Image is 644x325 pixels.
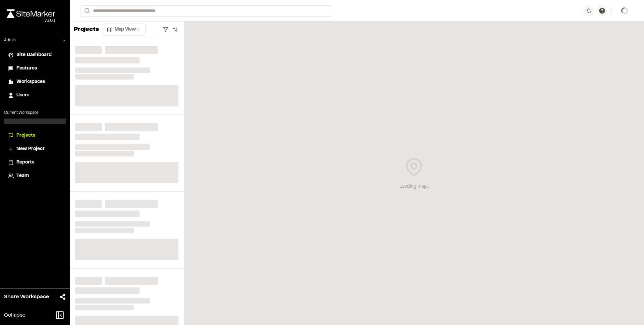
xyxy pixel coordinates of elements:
[4,293,49,301] span: Share Workspace
[4,311,25,319] span: Collapse
[8,145,62,153] a: New Project
[8,92,62,99] a: Users
[8,159,62,166] a: Reports
[16,92,29,99] span: Users
[399,183,429,190] div: Loading map...
[4,37,16,43] p: Admin
[7,18,55,24] div: Oh geez...please don't...
[8,78,62,86] a: Workspaces
[16,51,52,59] span: Site Dashboard
[16,145,45,153] span: New Project
[16,172,29,180] span: Team
[80,5,93,16] button: Search
[7,9,55,18] img: rebrand.png
[8,172,62,180] a: Team
[16,65,37,72] span: Features
[8,132,62,139] a: Projects
[16,132,35,139] span: Projects
[74,25,99,34] p: Projects
[16,78,45,86] span: Workspaces
[8,51,62,59] a: Site Dashboard
[8,65,62,72] a: Features
[16,159,34,166] span: Reports
[4,110,66,116] p: Current Workspace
